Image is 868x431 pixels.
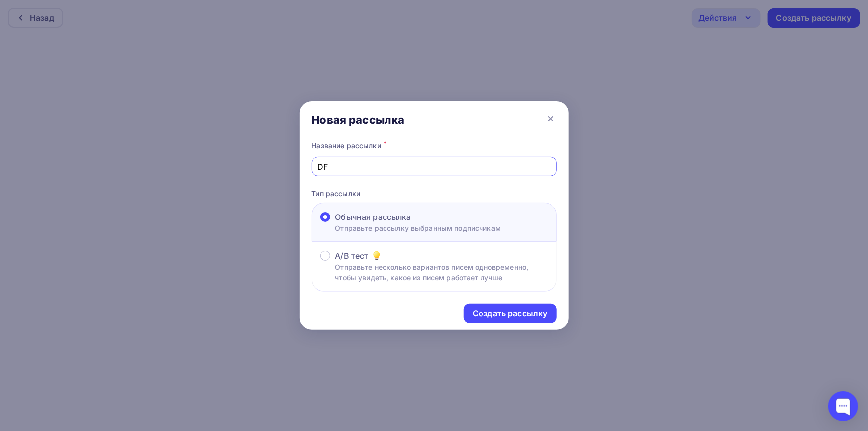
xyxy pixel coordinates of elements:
[473,308,547,319] div: Создать рассылку
[317,161,551,173] input: Придумайте название рассылки
[312,139,557,153] div: Название рассылки
[312,113,405,127] div: Новая рассылка
[335,262,548,283] p: Отправьте несколько вариантов писем одновременно, чтобы увидеть, какое из писем работает лучше
[335,250,369,262] span: A/B тест
[312,188,557,199] p: Тип рассылки
[335,211,411,223] span: Обычная рассылка
[335,223,501,233] p: Отправьте рассылку выбранным подписчикам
